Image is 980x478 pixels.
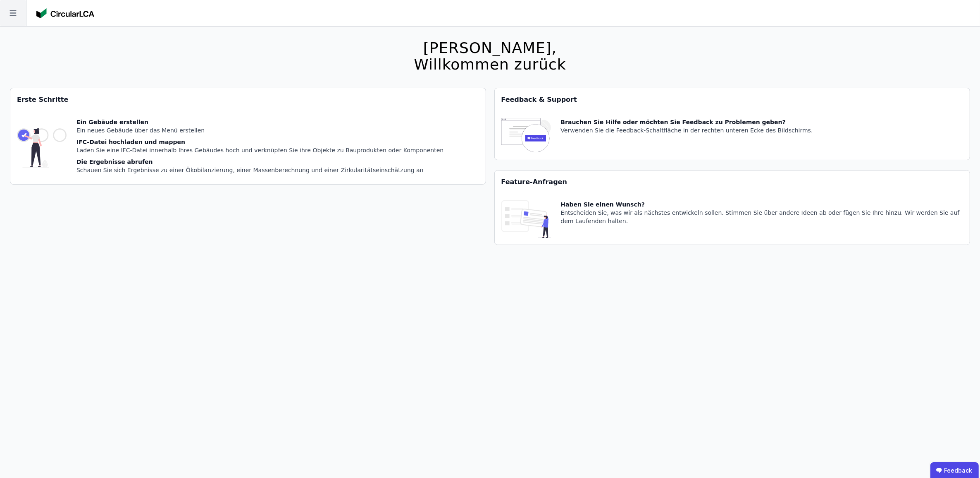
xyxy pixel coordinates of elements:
[501,200,551,238] img: feature_request_tile-UiXE1qGU.svg
[561,118,813,126] div: Brauchen Sie Hilfe oder möchten Sie Feedback zu Problemen geben?
[495,171,970,194] div: Feature-Anfragen
[76,118,444,126] div: Ein Gebäude erstellen
[495,88,970,111] div: Feedback & Support
[414,56,566,73] div: Willkommen zurück
[561,126,813,135] div: Verwenden Sie die Feedback-Schaltfläche in der rechten unteren Ecke des Bildschirms.
[501,118,551,153] img: feedback-icon-HCTs5lye.svg
[76,166,444,174] div: Schauen Sie sich Ergebnisse zu einer Ökobilanzierung, einer Massenberechnung und einer Zirkularit...
[414,40,566,56] div: [PERSON_NAME],
[76,138,444,146] div: IFC-Datei hochladen und mappen
[76,158,444,166] div: Die Ergebnisse abrufen
[76,126,444,135] div: Ein neues Gebäude über das Menü erstellen
[36,8,94,18] img: Concular
[561,200,963,209] div: Haben Sie einen Wunsch?
[17,118,67,178] img: getting_started_tile-DrF_GRSv.svg
[76,146,444,154] div: Laden Sie eine IFC-Datei innerhalb Ihres Gebäudes hoch und verknüpfen Sie ihre Objekte zu Bauprod...
[561,209,963,225] div: Entscheiden Sie, was wir als nächstes entwickeln sollen. Stimmen Sie über andere Ideen ab oder fü...
[10,88,486,111] div: Erste Schritte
